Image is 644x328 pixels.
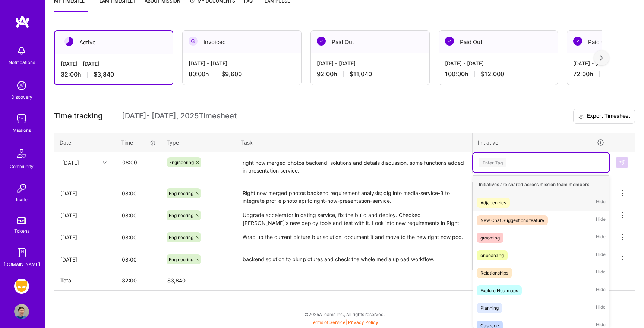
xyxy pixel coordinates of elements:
span: Hide [596,215,606,225]
a: Grindr: Mobile + BE + Cloud [12,279,31,294]
img: right [600,55,603,61]
div: [DATE] [62,158,79,166]
textarea: Wrap up the current picture blur solution, document it and move to the new right now pod. [237,227,471,248]
span: $11,040 [350,70,372,78]
th: Task [236,133,473,152]
span: | [310,319,378,325]
div: Invite [16,196,28,204]
span: [DATE] - [DATE] , 2025 Timesheet [122,111,237,121]
div: Missions [13,126,31,134]
div: grooming [480,234,500,242]
input: HH:MM [116,228,161,247]
a: Terms of Service [310,319,345,325]
textarea: Right now merged photos backend requirement analysis; dig into media-service-3 to integrate profi... [237,183,471,204]
span: $9,600 [221,70,242,78]
span: Time tracking [54,111,102,121]
img: Paid Out [445,37,454,46]
div: Paid Out [439,31,558,53]
div: [DATE] [60,233,110,241]
div: 100:00 h [445,70,552,78]
div: [DATE] - [DATE] [61,60,167,68]
div: 32:00 h [61,71,167,78]
span: Engineering [169,191,193,196]
img: Invoiced [189,37,198,46]
span: Engineering [169,213,193,218]
input: HH:MM [116,205,161,225]
span: $ 3,840 [167,277,186,284]
span: Engineering [169,235,193,240]
div: [DATE] [60,189,110,197]
span: $12,000 [481,70,504,78]
img: discovery [14,78,29,93]
div: 80:00 h [189,70,295,78]
span: Hide [596,233,606,243]
span: Hide [596,285,606,295]
img: logo [15,15,30,28]
textarea: backend solution to blur pictures and check the whole media upload workflow. [237,249,471,270]
img: Paid Out [317,37,326,46]
div: © 2025 ATeams Inc., All rights reserved. [45,305,644,324]
img: Invite [14,181,29,196]
div: Tokens [14,227,29,235]
div: [DATE] [60,256,110,263]
img: guide book [14,245,29,260]
img: User Avatar [14,304,29,319]
div: Enter Tag [479,157,506,168]
div: Community [10,163,34,170]
div: Adjacencies [480,199,506,207]
img: Submit [619,160,625,165]
span: $3,840 [94,71,114,78]
img: Community [13,145,31,163]
div: Initiative [478,138,604,147]
img: bell [14,43,29,58]
div: Relationships [480,269,508,277]
textarea: right now merged photos backend, solutions and details discussion, some functions added in presen... [237,153,471,173]
textarea: Upgrade accelerator in dating service, fix the build and deploy. Checked [PERSON_NAME]'s new depl... [237,205,471,226]
i: icon Chevron [103,161,107,164]
img: Grindr: Mobile + BE + Cloud [14,279,29,294]
div: [DOMAIN_NAME] [4,260,40,268]
div: onboarding [480,251,504,259]
div: [DATE] - [DATE] [317,59,423,67]
span: Hide [596,303,606,313]
span: Hide [596,268,606,278]
th: Type [161,133,236,152]
div: Invoiced [183,31,301,53]
div: Explore Heatmaps [480,287,518,294]
i: icon Download [578,112,584,120]
div: Initiatives are shared across mission team members. [473,175,609,194]
div: [DATE] - [DATE] [189,59,295,67]
th: Date [54,133,116,152]
th: 32:00 [116,270,161,291]
span: Hide [596,250,606,260]
a: User Avatar [12,304,31,319]
div: Planning [480,304,499,312]
div: New Chat Suggestions feature [480,216,544,224]
div: Notifications [9,58,35,66]
input: HH:MM [116,250,161,269]
input: HH:MM [116,152,161,172]
div: Active [55,31,173,54]
div: Paid Out [311,31,429,53]
img: tokens [17,217,26,224]
a: Privacy Policy [348,319,378,325]
img: Active [64,37,73,46]
button: Export Timesheet [573,109,635,124]
th: Total [54,270,116,291]
div: [DATE] [60,211,110,219]
span: Hide [596,198,606,208]
div: 92:00 h [317,70,423,78]
img: teamwork [14,111,29,126]
input: HH:MM [116,183,161,203]
span: Engineering [169,160,194,165]
div: [DATE] - [DATE] [445,59,552,67]
div: Time [121,139,156,146]
span: Engineering [169,257,193,262]
div: Discovery [11,93,32,101]
img: Paid Out [573,37,582,46]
